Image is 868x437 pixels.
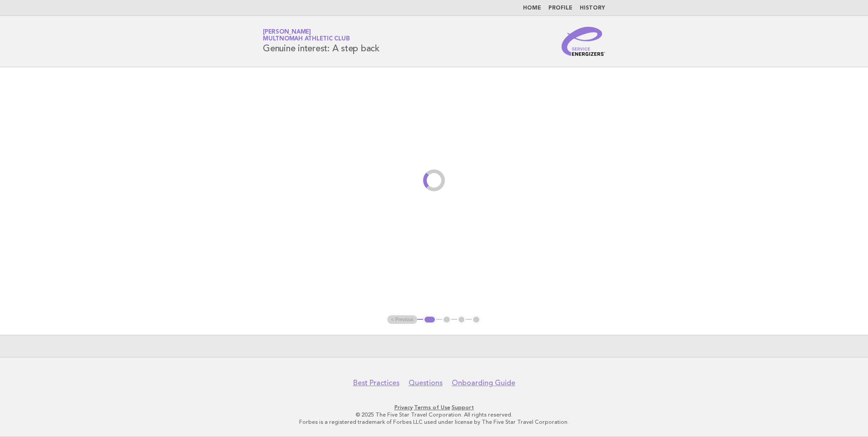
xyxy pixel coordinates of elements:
[353,378,399,387] a: Best Practices
[263,30,380,53] h1: Genuine interest: A step back
[562,27,605,56] img: Service Energizers
[414,404,450,411] a: Terms of Use
[156,404,712,411] p: · ·
[263,29,350,42] a: [PERSON_NAME]Multnomah Athletic Club
[452,378,515,387] a: Onboarding Guide
[156,411,712,418] p: © 2025 The Five Star Travel Corporation. All rights reserved.
[409,378,443,387] a: Questions
[395,404,413,411] a: Privacy
[580,5,605,11] a: History
[523,5,541,11] a: Home
[548,5,572,11] a: Profile
[156,418,712,426] p: Forbes is a registered trademark of Forbes LLC used under license by The Five Star Travel Corpora...
[263,36,350,42] span: Multnomah Athletic Club
[452,404,474,411] a: Support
